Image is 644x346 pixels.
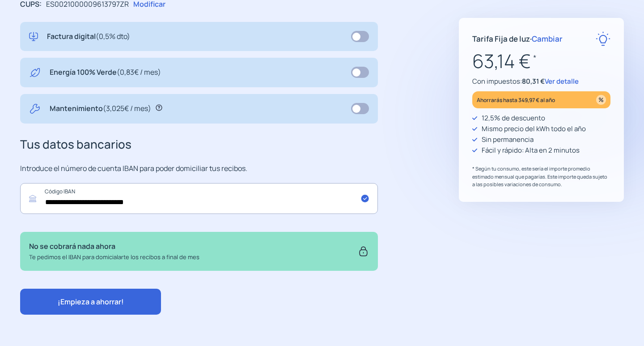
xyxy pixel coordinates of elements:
[96,31,130,41] span: (0,5% dto)
[20,289,161,315] button: ¡Empieza a ahorrar!
[29,241,199,252] p: No se cobrará nada ahora
[596,95,606,105] img: percentage_icon.svg
[532,34,563,44] span: Cambiar
[472,33,563,45] p: Tarifa Fija de luz ·
[472,165,610,188] p: * Según tu consumo, este sería el importe promedio estimado mensual que pagarías. Este importe qu...
[482,145,580,156] p: Fácil y rápido: Alta en 2 minutos
[47,31,130,43] p: Factura digital
[545,77,579,86] span: Ver detalle
[29,31,38,43] img: digital-invoice.svg
[482,124,586,134] p: Mismo precio del kWh todo el año
[522,77,545,86] span: 80,31 €
[58,297,124,307] span: ¡Empieza a ahorrar!
[103,103,151,113] span: (3,025€ / mes)
[477,95,555,105] p: Ahorrarás hasta 349,97 € al año
[358,241,369,261] img: secure.svg
[472,46,610,76] p: 63,14 €
[29,252,199,262] p: Te pedimos el IBAN para domicialarte los recibos a final de mes
[20,135,378,154] h3: Tus datos bancarios
[29,103,41,115] img: tool.svg
[50,103,151,115] p: Mantenimiento
[596,31,610,46] img: rate-E.svg
[20,163,378,175] p: Introduce el número de cuenta IBAN para poder domiciliar tus recibos.
[50,67,161,78] p: Energía 100% Verde
[117,67,161,77] span: (0,83€ / mes)
[29,67,41,78] img: energy-green.svg
[482,113,545,124] p: 12,5% de descuento
[472,76,610,87] p: Con impuestos:
[482,134,534,145] p: Sin permanencia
